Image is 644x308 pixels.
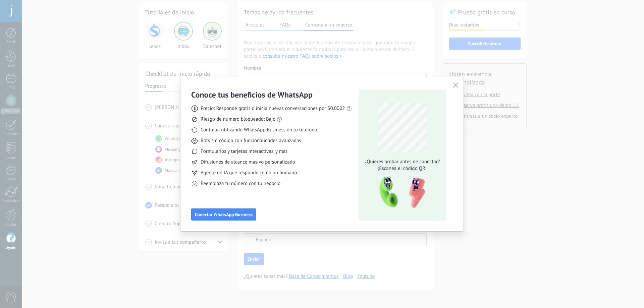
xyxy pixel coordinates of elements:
span: Difusiones de alcance masivo personalizado [201,159,295,166]
span: Riesgo de número bloqueado: Bajo [201,116,275,123]
span: Formularios y tarjetas interactivas, y más [201,148,287,155]
span: Continúa utilizando WhatsApp Business en tu teléfono [201,127,317,133]
button: Conectar WhatsApp Business [191,208,256,221]
span: Bots sin código con funcionalidades avanzadas [201,137,301,144]
img: qr-pic-1x.png [374,175,427,210]
span: Agente de IA que responde como un humano [201,170,297,176]
span: ¿Quieres probar antes de conectar? [363,159,442,165]
h3: Conoce tus beneficios de WhatsApp [191,89,313,100]
span: Conectar WhatsApp Business [195,212,253,217]
span: Precio: Responde gratis o inicia nuevas conversaciones por $0.0002 [201,105,345,112]
span: Reemplaza tu número con tu negocio [201,180,280,187]
span: ¡Escanea el código QR! [363,165,442,172]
